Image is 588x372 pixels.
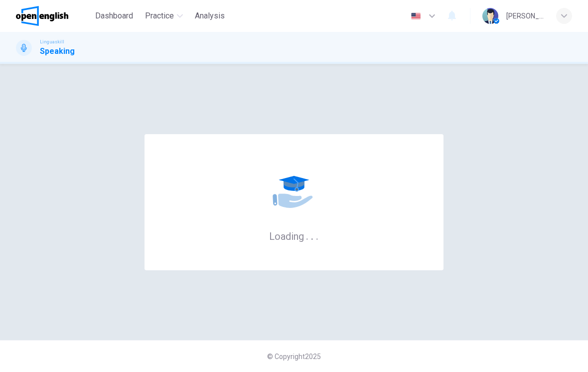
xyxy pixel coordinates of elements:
h6: Loading [269,229,319,242]
span: Practice [145,10,174,22]
img: Profile picture [482,8,498,24]
span: Analysis [195,10,225,22]
h6: . [315,227,319,243]
a: OpenEnglish logo [16,6,91,26]
span: © Copyright 2025 [267,353,321,361]
div: [PERSON_NAME] [506,10,544,22]
button: Practice [141,7,187,25]
button: Dashboard [91,7,137,25]
h6: . [310,227,314,243]
span: Linguaskill [40,38,64,45]
h1: Speaking [40,45,75,57]
img: OpenEnglish logo [16,6,68,26]
span: Dashboard [95,10,133,22]
img: en [410,12,422,20]
button: Analysis [191,7,229,25]
h6: . [305,227,309,243]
